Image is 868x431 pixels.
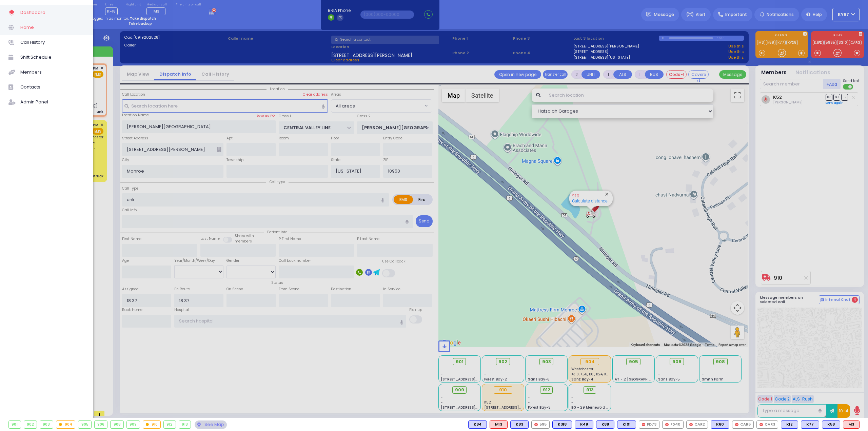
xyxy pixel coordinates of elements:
div: BLS [617,420,636,429]
div: 901 [9,421,21,428]
div: K58 [822,420,840,429]
div: 908 [111,421,123,428]
div: BLS [468,420,487,429]
div: CAR3 [756,420,778,429]
img: red-radio-icon.svg [534,423,538,426]
div: K83 [510,420,529,429]
img: red-radio-icon.svg [642,423,645,426]
div: M13 [490,420,508,429]
div: BLS [822,420,840,429]
div: 910 [143,421,161,428]
div: BLS [596,420,614,429]
div: FD73 [639,420,659,429]
img: red-radio-icon.svg [759,423,763,426]
div: K318 [552,420,572,429]
div: K88 [596,420,614,429]
div: ALS [843,420,860,429]
div: K60 [711,420,729,429]
span: Shift Schedule [20,53,85,62]
span: Home [20,23,85,32]
div: M3 [843,420,860,429]
div: BLS [781,420,798,429]
div: K101 [617,420,636,429]
div: K49 [575,420,593,429]
div: 595 [531,420,550,429]
div: See map [195,420,226,429]
img: red-radio-icon.svg [665,423,669,426]
div: BLS [552,420,572,429]
div: 902 [24,421,37,428]
span: Members [20,68,85,77]
div: 905 [78,421,91,428]
span: Call History [20,38,85,47]
div: 904 [56,421,75,428]
span: Contacts [20,83,85,92]
div: K77 [801,420,819,429]
div: FD40 [662,420,684,429]
div: ALS [490,420,508,429]
div: 912 [164,421,176,428]
div: CAR2 [686,420,708,429]
img: red-radio-icon.svg [689,423,693,426]
div: BLS [575,420,593,429]
span: Dashboard [20,8,85,17]
div: K12 [781,420,798,429]
img: red-radio-icon.svg [735,423,738,426]
div: CAR6 [732,420,754,429]
div: 906 [95,421,107,428]
div: BLS [711,420,729,429]
div: 903 [40,421,53,428]
div: 909 [127,421,140,428]
span: Admin Panel [20,98,85,106]
div: BLS [801,420,819,429]
div: K84 [468,420,487,429]
div: 913 [179,421,191,428]
div: BLS [510,420,529,429]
